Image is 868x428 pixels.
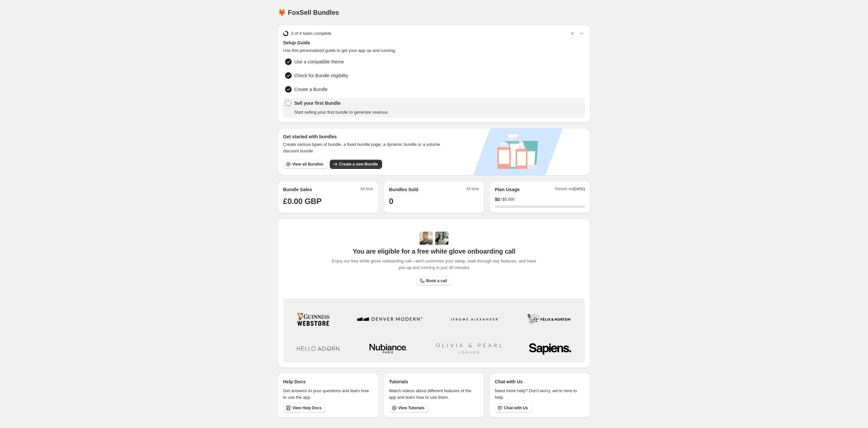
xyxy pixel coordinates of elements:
[398,405,424,411] span: View Tutorials
[294,100,389,106] span: Sell your first Bundle
[283,141,446,154] span: Create various types of bundle, a fixed bundle page, a dynamic bundle or a volume discount bundle
[389,378,408,385] p: Tutorials
[389,186,418,193] h2: Bundles Sold
[330,160,382,169] button: Create a new Bundle
[573,187,585,191] span: [DATE]
[435,232,448,245] img: Prakhar
[328,258,540,271] span: Enjoy our free white glove onboarding call—we'll customize your setup, walk through key features,...
[360,186,373,193] span: All time
[502,197,515,202] span: $5,000
[555,186,585,193] span: Resets on
[294,58,344,65] span: Use a compatible theme
[283,160,327,169] button: View all Bundles
[339,162,378,167] span: Create a new Bundle
[292,162,323,167] span: View all Bundles
[495,403,532,413] button: Chat with Us
[466,186,479,193] span: All time
[389,403,428,413] a: View Tutorials
[389,388,479,401] p: Watch videos about different features of the app and learn how to use them.
[283,47,585,54] span: Use this personalized guide to get your app up and running.
[420,232,433,245] img: Adi
[294,72,348,79] span: Check for Bundle eligibility
[504,405,528,411] span: Chat with Us
[495,196,500,203] span: $ 0
[283,378,305,385] p: Help Docs
[283,133,446,140] h3: Get started with bundles
[291,30,331,37] span: 3 of 4 tasks complete
[352,247,515,255] span: You are eligible for a free white glove onboarding call
[495,186,519,193] h2: Plan Usage
[389,196,479,207] h1: 0
[292,405,322,411] span: View Help Docs
[278,9,339,16] h1: 🦊 FoxSell Bundles
[283,388,373,401] p: Get answers to your questions and learn how to use the app.
[417,276,451,285] a: Book a call
[294,109,389,116] span: Start selling your first bundle to generate revenue.
[426,278,447,283] span: Book a call
[495,196,585,203] div: /
[495,388,585,401] p: Need more help? Don't worry, we're here to help.
[283,403,325,413] a: View Help Docs
[283,39,585,46] span: Setup Guide
[283,196,373,207] h1: £0.00 GBP
[294,86,327,93] span: Create a Bundle
[283,186,312,193] h2: Bundle Sales
[495,378,523,385] p: Chat with Us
